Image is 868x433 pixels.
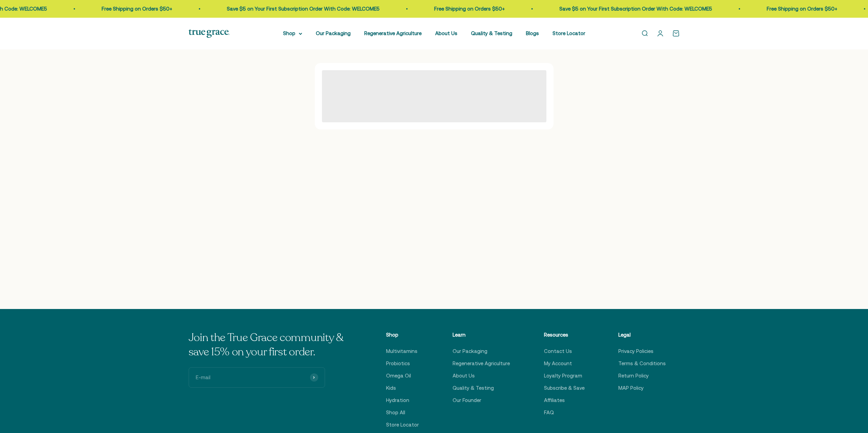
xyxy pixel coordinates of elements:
a: Our Packaging [316,30,351,36]
a: Quality & Testing [453,384,494,392]
a: Return Policy [618,372,649,380]
a: About Us [453,372,475,380]
a: Privacy Policies [618,347,653,355]
a: Omega Oil [386,372,411,380]
summary: Shop [283,29,302,37]
p: Shop [386,331,419,339]
a: Free Shipping on Orders $50+ [434,6,505,12]
a: Shop All [386,408,405,417]
a: Our Packaging [453,347,487,355]
a: Kids [386,384,396,392]
a: Terms & Conditions [618,359,666,368]
p: Join the True Grace community & save 15% on your first order. [189,331,352,359]
p: Resources [544,331,585,339]
a: Store Locator [553,30,585,36]
span: ‌ [322,70,546,122]
a: Store Locator [386,421,419,429]
a: Regenerative Agriculture [364,30,422,36]
a: MAP Policy [618,384,644,392]
a: My Account [544,359,572,368]
a: Free Shipping on Orders $50+ [102,6,172,12]
a: Quality & Testing [471,30,512,36]
p: Save $5 on Your First Subscription Order With Code: WELCOME5 [227,5,380,13]
a: FAQ [544,408,554,417]
a: About Us [435,30,457,36]
a: Regenerative Agriculture [453,359,510,368]
p: Save $5 on Your First Subscription Order With Code: WELCOME5 [559,5,712,13]
p: Learn [453,331,510,339]
a: Loyalty Program [544,372,582,380]
a: Blogs [526,30,539,36]
a: Multivitamins [386,347,417,355]
a: Hydration [386,396,409,404]
a: Our Founder [453,396,481,404]
a: Free Shipping on Orders $50+ [767,6,837,12]
p: Legal [618,331,666,339]
a: Affiliates [544,396,565,404]
a: Probiotics [386,359,410,368]
a: Subscribe & Save [544,384,585,392]
a: Contact Us [544,347,572,355]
